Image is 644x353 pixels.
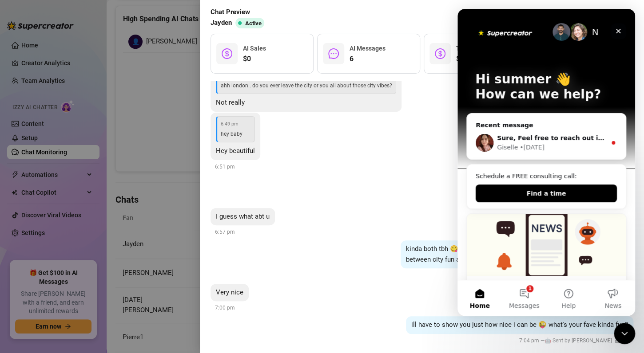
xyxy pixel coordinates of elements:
[40,126,227,133] span: Sure, Feel free to reach out if you need anything else
[456,54,502,64] span: $0
[18,176,159,193] button: Find a time
[243,54,266,64] span: $0
[350,45,386,52] span: AI Messages
[215,164,235,170] span: 6:51 pm
[222,48,232,59] span: dollar
[12,294,32,300] span: Home
[519,337,629,344] span: 7:04 pm —
[215,229,235,235] span: 6:57 pm
[216,147,255,155] span: Hey beautiful
[245,20,262,27] span: Active
[614,323,635,344] iframe: Intercom live chat
[328,48,339,59] span: message
[221,131,242,137] span: hey baby
[153,14,169,30] div: Close
[216,212,270,220] span: I guess what abt u
[221,82,392,89] span: ahh london.. do you ever leave the city or you all about those city vibes?
[411,321,628,329] span: ill have to show you just how nice i can be 😜 what's your fave kinda fun?
[545,337,612,344] span: 🤖 Sent by [PERSON_NAME]
[435,48,445,59] span: dollar
[147,294,164,300] span: News
[89,271,133,307] button: Help
[211,18,232,28] span: Jayden
[52,294,82,300] span: Messages
[243,45,266,52] span: AI Sales
[211,7,268,18] span: Chat Preview
[18,163,159,172] div: Schedule a FREE consulting call:
[62,134,87,143] div: • [DATE]
[406,245,615,263] span: kinda both tbh 😋 i grew up in a smaller city but now i love mixing it up between city fun and qui...
[215,305,235,311] span: 7:00 pm
[133,271,178,307] button: News
[457,9,635,316] iframe: Intercom live chat
[104,294,118,300] span: Help
[350,54,386,64] span: 6
[40,134,60,143] div: Giselle
[216,98,245,106] span: Not really
[216,288,243,296] span: Very nice
[221,120,251,128] span: 6:49 pm
[456,45,502,52] span: Total Spendings
[44,271,89,307] button: Messages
